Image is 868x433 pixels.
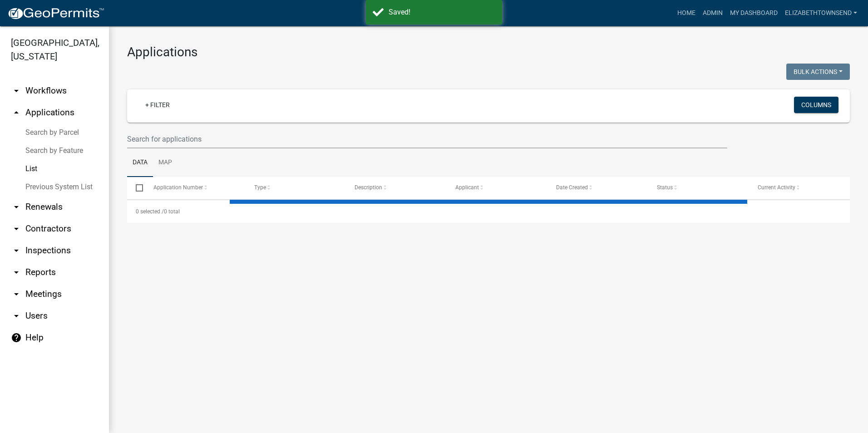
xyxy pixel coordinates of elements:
[547,177,648,199] datatable-header-cell: Date Created
[127,148,153,177] a: Data
[556,184,588,191] span: Date Created
[11,223,22,234] i: arrow_drop_down
[758,184,795,191] span: Current Activity
[245,177,346,199] datatable-header-cell: Type
[11,332,22,343] i: help
[127,44,850,60] h3: Applications
[11,289,22,300] i: arrow_drop_down
[127,200,850,223] div: 0 total
[726,5,781,22] a: My Dashboard
[749,177,850,199] datatable-header-cell: Current Activity
[389,7,495,18] div: Saved!
[11,107,22,118] i: arrow_drop_up
[11,245,22,256] i: arrow_drop_down
[674,5,699,22] a: Home
[355,184,382,191] span: Description
[11,310,22,321] i: arrow_drop_down
[136,208,164,215] span: 0 selected /
[11,85,22,96] i: arrow_drop_down
[455,184,479,191] span: Applicant
[781,5,861,22] a: ElizabethTownsend
[153,148,178,177] a: Map
[11,267,22,278] i: arrow_drop_down
[11,202,22,212] i: arrow_drop_down
[153,184,203,191] span: Application Number
[699,5,726,22] a: Admin
[447,177,547,199] datatable-header-cell: Applicant
[127,177,144,199] datatable-header-cell: Select
[254,184,266,191] span: Type
[144,177,245,199] datatable-header-cell: Application Number
[786,64,850,80] button: Bulk Actions
[794,97,838,113] button: Columns
[657,184,673,191] span: Status
[648,177,749,199] datatable-header-cell: Status
[346,177,447,199] datatable-header-cell: Description
[138,97,177,113] a: + Filter
[127,130,727,148] input: Search for applications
